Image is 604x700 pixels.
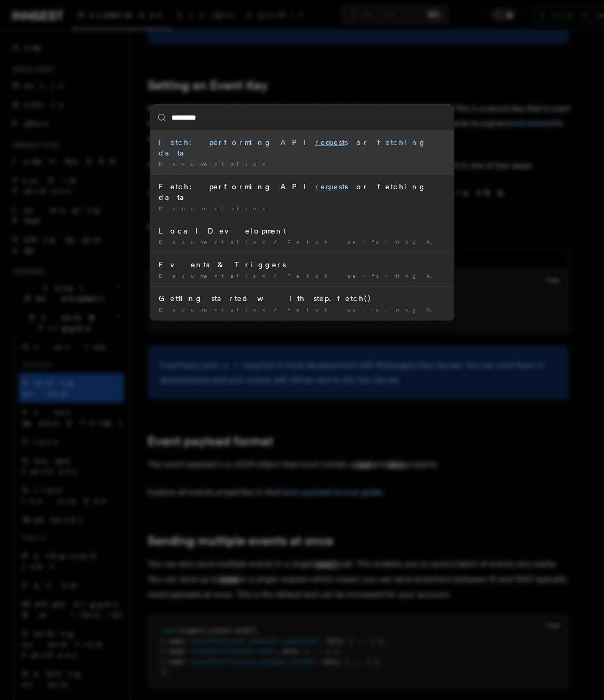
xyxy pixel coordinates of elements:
[159,161,270,167] span: Documentation
[159,137,445,158] div: Fetch: performing API s or fetching data
[274,306,283,313] span: /
[159,273,270,279] span: Documentation
[159,259,445,270] div: Events & Triggers
[159,306,270,313] span: Documentation
[159,293,445,304] div: Getting started with step.fetch()
[159,205,270,211] span: Documentation
[315,138,345,147] mark: request
[315,182,345,191] mark: request
[274,273,283,279] span: /
[159,226,445,236] div: Local Development
[274,239,283,245] span: /
[159,181,445,202] div: Fetch: performing API s or fetching data
[159,239,270,245] span: Documentation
